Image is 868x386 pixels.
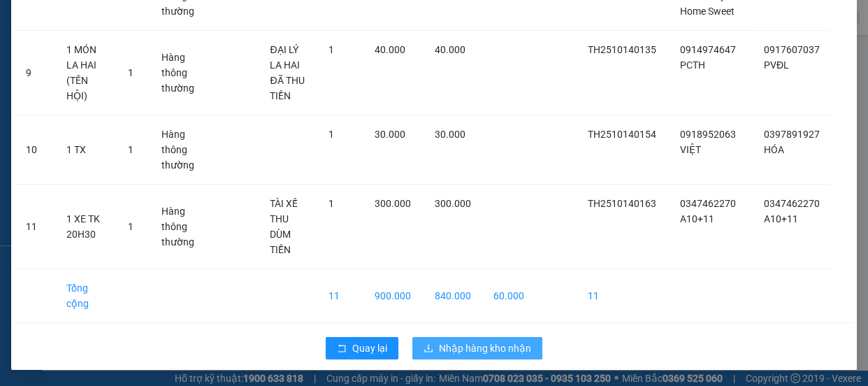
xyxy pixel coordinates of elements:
span: 30.000 [435,129,465,140]
button: rollbackQuay lại [326,337,398,359]
td: Tổng cộng [55,269,117,323]
span: 40.000 [375,44,405,55]
div: A [164,80,305,96]
td: Hàng thông thường [150,31,212,115]
span: download [424,343,433,355]
div: [GEOGRAPHIC_DATA] [164,12,305,43]
span: 1 [128,67,133,78]
span: 40.000 [435,44,465,55]
td: Hàng thông thường [150,115,212,185]
td: 10 [15,115,55,185]
span: 300.000 [375,198,411,209]
span: TH2510140154 [588,129,656,140]
span: PVĐL [764,59,789,71]
td: Hàng thông thường [150,185,212,269]
td: 1 MÓN LA HAI (TÊN HỘI) [55,31,117,115]
td: 1 TX [55,115,117,185]
span: 1 [328,44,334,55]
span: Nhập hàng kho nhận [439,341,531,356]
span: rollback [337,343,347,355]
td: 1 XE TK 20H30 [55,185,117,269]
div: 0792432019 [12,60,154,80]
span: Nhận: [164,12,197,27]
span: 1 [328,129,334,140]
td: 9 [15,31,55,115]
div: VY [12,43,154,60]
div: VY [164,43,305,60]
span: 0914974647 [680,44,736,55]
td: 60.000 [482,269,535,323]
td: 840.000 [424,269,482,323]
span: A10+11 [764,213,798,224]
td: 11 [317,269,363,323]
span: VIỆT [680,144,701,155]
span: 1 [128,144,133,155]
span: 1 [128,221,133,232]
span: 30.000 [375,129,405,140]
span: 0347462270 [764,198,820,209]
span: 0397891927 [764,129,820,140]
span: 0917607037 [764,44,820,55]
span: HÓA [764,144,784,155]
span: 0347462270 [680,198,736,209]
span: A10+11 [680,213,714,224]
span: PCTH [680,59,705,71]
span: 0918952063 [680,129,736,140]
span: TÀI XẾ THU DÙM TIỀN [270,198,298,255]
td: 11 [15,185,55,269]
div: [GEOGRAPHIC_DATA] [12,12,154,43]
span: TH2510140163 [588,198,656,209]
span: 300.000 [435,198,471,209]
span: 1 [328,198,334,209]
span: ĐẠI LÝ LA HAI ĐÃ THU TIỀN [270,44,304,101]
td: 11 [577,269,669,323]
button: downloadNhập hàng kho nhận [412,337,542,359]
span: TH2510140135 [588,44,656,55]
td: 900.000 [363,269,424,323]
span: Gửi: [12,12,34,27]
div: 0792432019 [164,60,305,80]
span: Quay lại [352,341,387,356]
